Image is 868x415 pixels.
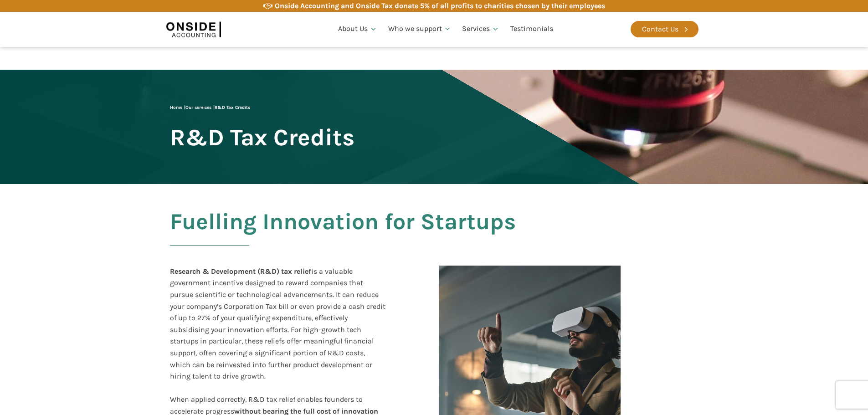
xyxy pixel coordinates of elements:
[383,14,457,45] a: Who we support
[505,14,559,45] a: Testimonials
[215,105,250,110] span: R&D Tax Credits
[170,105,182,110] a: Home
[170,125,354,150] span: R&D Tax Credits
[642,23,678,35] div: Contact Us
[631,21,699,37] a: Contact Us
[185,105,211,110] a: Our services
[166,19,221,40] img: Onside Accounting
[281,267,311,276] b: tax relief
[333,14,383,45] a: About Us
[170,105,250,110] span: | |
[170,209,699,256] h2: Fuelling Innovation for Startups
[170,267,279,276] b: Research & Development (R&D)
[457,14,505,45] a: Services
